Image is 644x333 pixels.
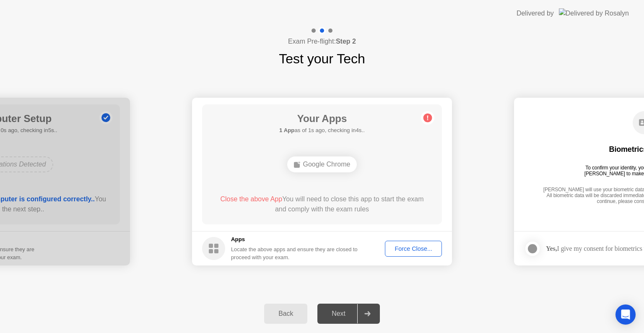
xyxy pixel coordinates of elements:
[267,310,305,317] div: Back
[231,235,358,244] h5: Apps
[517,8,554,18] div: Delivered by
[279,111,365,126] h1: Your Apps
[388,245,439,252] div: Force Close...
[214,194,430,214] div: You will need to close this app to start the exam and comply with the exam rules
[231,245,358,261] div: Locate the above apps and ensure they are closed to proceed with your exam.
[264,304,307,324] button: Back
[559,8,629,18] img: Delivered by Rosalyn
[220,195,282,203] span: Close the above App
[385,241,442,257] button: Force Close...
[615,304,636,325] div: Open Intercom Messenger
[279,49,365,69] h1: Test your Tech
[279,127,294,133] b: 1 App
[288,36,356,47] h4: Exam Pre-flight:
[320,310,357,317] div: Next
[546,245,557,252] strong: Yes,
[336,38,356,45] b: Step 2
[317,304,380,324] button: Next
[279,126,365,135] h5: as of 1s ago, checking in4s..
[287,156,357,172] div: Google Chrome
